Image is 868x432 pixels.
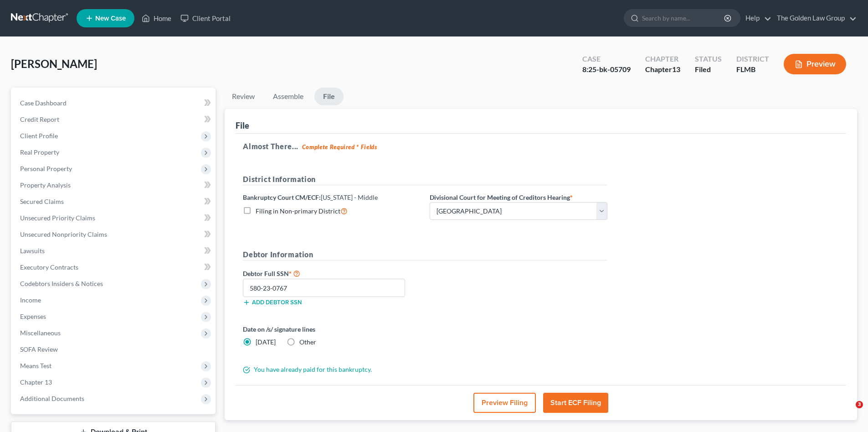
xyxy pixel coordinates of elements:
strong: Complete Required * Fields [302,143,377,151]
div: FLMB [736,64,769,75]
a: File [314,88,344,105]
span: 13 [672,65,680,73]
span: Client Profile [20,132,58,140]
a: SOFA Review [13,341,216,358]
span: Personal Property [20,165,72,172]
a: Credit Report [13,111,216,128]
span: Filing in Non-primary District [256,207,340,215]
button: Add debtor SSN [243,299,302,306]
iframe: Intercom live chat [837,401,859,423]
a: Secured Claims [13,193,216,210]
span: [US_STATE] - Middle [321,193,378,201]
a: Client Portal [176,10,235,26]
span: Property Analysis [20,181,71,189]
span: Unsecured Nonpriority Claims [20,230,107,238]
span: Lawsuits [20,247,45,255]
span: Income [20,296,41,304]
span: [PERSON_NAME] [11,57,97,70]
label: Divisional Court for Meeting of Creditors Hearing [430,193,573,202]
span: Codebtors Insiders & Notices [20,280,103,287]
div: Chapter [645,64,680,75]
span: Secured Claims [20,198,64,205]
span: Additional Documents [20,395,84,402]
a: Property Analysis [13,177,216,193]
label: Date on /s/ signature lines [243,324,421,334]
span: New Case [95,15,126,22]
div: District [736,54,769,64]
span: Executory Contracts [20,263,78,271]
label: Bankruptcy Court CM/ECF: [243,193,378,202]
span: Other [299,338,316,346]
span: Unsecured Priority Claims [20,214,95,222]
input: XXX-XX-XXXX [243,279,405,297]
div: File [236,120,249,131]
h5: District Information [243,174,607,185]
a: Case Dashboard [13,95,216,111]
h5: Almost There... [243,141,839,152]
div: You have already paid for this bankruptcy. [238,365,612,374]
a: Review [225,88,262,105]
button: Start ECF Filing [543,393,608,413]
div: 8:25-bk-05709 [582,64,631,75]
button: Preview Filing [473,393,536,413]
a: Executory Contracts [13,259,216,276]
span: Chapter 13 [20,378,52,386]
span: Expenses [20,312,46,320]
span: 3 [856,401,863,408]
span: SOFA Review [20,345,58,353]
a: Assemble [266,88,311,105]
a: The Golden Law Group [772,10,857,26]
span: Miscellaneous [20,329,61,337]
div: Case [582,54,631,64]
h5: Debtor Information [243,249,607,260]
span: Credit Report [20,115,59,123]
a: Unsecured Priority Claims [13,210,216,226]
button: Preview [784,54,846,74]
div: Chapter [645,54,680,64]
span: [DATE] [256,338,276,346]
span: Case Dashboard [20,99,67,107]
a: Help [741,10,771,26]
a: Lawsuits [13,243,216,259]
a: Home [137,10,176,26]
div: Status [695,54,722,64]
a: Unsecured Nonpriority Claims [13,226,216,243]
label: Debtor Full SSN [238,268,425,279]
span: Means Test [20,362,51,370]
input: Search by name... [642,10,725,26]
span: Real Property [20,148,59,156]
div: Filed [695,64,722,75]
